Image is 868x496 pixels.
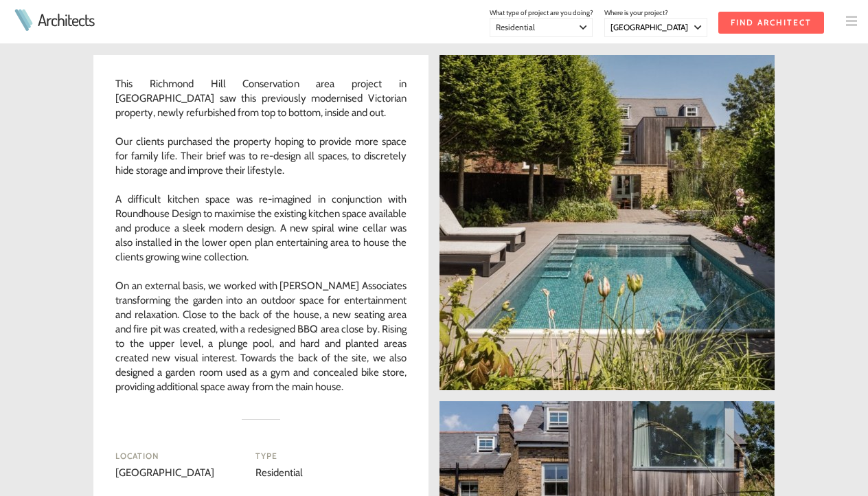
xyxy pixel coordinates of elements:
[38,12,94,28] a: Architects
[490,8,593,17] span: What type of project are you doing?
[115,77,407,394] p: This Richmond Hill Conservation area project in [GEOGRAPHIC_DATA] saw this previously modernised ...
[11,9,36,31] img: Architects
[255,450,385,481] div: Residential
[604,8,668,17] span: Where is your project?
[115,450,244,462] h4: Location
[255,450,385,462] h4: Type
[115,450,244,481] div: [GEOGRAPHIC_DATA]
[718,12,824,34] input: Find Architect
